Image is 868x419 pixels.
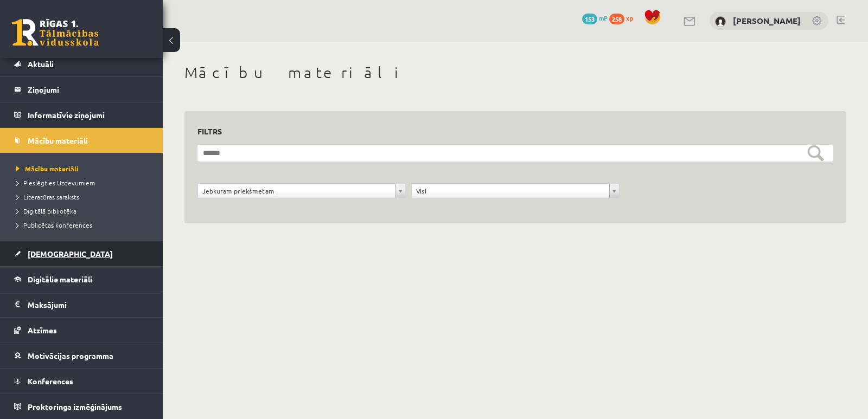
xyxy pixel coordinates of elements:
[16,192,152,202] a: Literatūras saraksts
[412,184,619,198] a: Visi
[14,267,149,292] a: Digitālie materiāli
[14,292,149,317] a: Maksājumi
[16,164,79,173] span: Mācību materiāli
[609,14,639,22] a: 258 xp
[28,136,88,145] span: Mācību materiāli
[16,164,152,173] a: Mācību materiāli
[198,184,405,198] a: Jebkuram priekšmetam
[28,274,92,284] span: Digitālie materiāli
[14,394,149,419] a: Proktoringa izmēģinājums
[28,325,57,335] span: Atzīmes
[12,19,99,46] a: Rīgas 1. Tālmācības vidusskola
[16,206,152,216] a: Digitālā bibliotēka
[582,14,608,22] a: 153 mP
[28,351,113,360] span: Motivācijas programma
[14,241,149,266] a: [DEMOGRAPHIC_DATA]
[28,77,149,102] legend: Ziņojumi
[14,77,149,102] a: Ziņojumi
[14,369,149,394] a: Konferences
[609,14,624,24] span: 258
[16,220,152,230] a: Publicētas konferences
[14,102,149,127] a: Informatīvie ziņojumi
[28,292,149,317] legend: Maksājumi
[16,178,95,187] span: Pieslēgties Uzdevumiem
[14,343,149,368] a: Motivācijas programma
[197,124,820,139] h3: Filtrs
[16,192,79,201] span: Literatūras saraksts
[28,376,73,386] span: Konferences
[16,221,92,229] span: Publicētas konferences
[184,63,846,82] h1: Mācību materiāli
[416,184,605,198] span: Visi
[16,178,152,188] a: Pieslēgties Uzdevumiem
[582,14,597,24] span: 153
[14,51,149,76] a: Aktuāli
[16,207,76,215] span: Digitālā bibliotēka
[202,184,391,198] span: Jebkuram priekšmetam
[14,318,149,343] a: Atzīmes
[28,402,122,411] span: Proktoringa izmēģinājums
[733,15,801,26] a: [PERSON_NAME]
[626,14,633,22] span: xp
[28,59,54,69] span: Aktuāli
[14,128,149,153] a: Mācību materiāli
[599,14,608,22] span: mP
[715,16,726,27] img: Amālija Gabrene
[28,102,149,127] legend: Informatīvie ziņojumi
[28,249,113,259] span: [DEMOGRAPHIC_DATA]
